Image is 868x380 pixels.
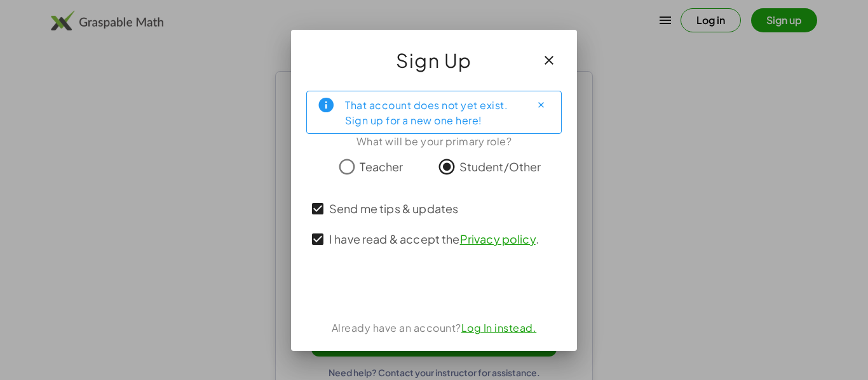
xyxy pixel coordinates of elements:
[364,273,504,301] iframe: Sign in with Google Button
[461,321,537,334] a: Log In instead.
[329,230,539,247] span: I have read & accept the .
[306,320,562,336] div: Already have an account?
[360,158,403,175] span: Teacher
[460,232,536,246] a: Privacy policy
[396,45,472,75] span: Sign Up
[306,134,562,149] div: What will be your primary role?
[345,96,520,128] div: That account does not yet exist. Sign up for a new one here!
[531,95,551,115] button: Close
[329,200,458,217] span: Send me tips & updates
[459,158,541,175] span: Student/Other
